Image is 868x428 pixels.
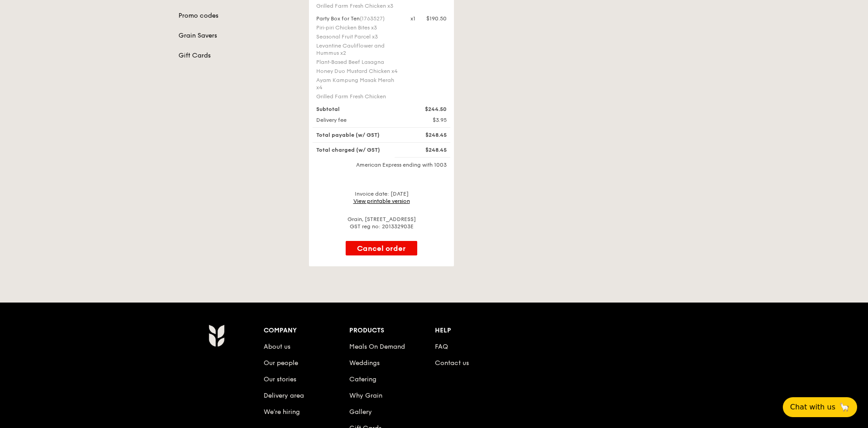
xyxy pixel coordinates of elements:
[405,131,452,139] div: $248.45
[405,106,452,113] div: $244.50
[264,343,290,351] a: About us
[311,116,405,124] div: Delivery fee
[311,106,405,113] div: Subtotal
[313,161,450,168] div: American Express ending with 1003
[435,359,469,367] a: Contact us
[316,42,400,57] div: Levantine Cauliflower and Hummus x2
[313,216,450,230] div: Grain, [STREET_ADDRESS] GST reg no: 201332903E
[316,33,400,40] div: Seasonal Fruit Parcel x3
[316,77,400,91] div: Ayam Kampung Masak Merah x4
[316,93,400,100] div: Grilled Farm Fresh Chicken
[264,359,298,367] a: Our people
[316,24,400,31] div: Piri‑piri Chicken Bites x3
[839,402,850,413] span: 🦙
[349,408,372,416] a: Gallery
[353,198,410,204] a: View printable version
[435,324,521,337] div: Help
[178,51,298,60] a: Gift Cards
[316,15,400,22] div: Party Box for Ten
[313,190,450,205] div: Invoice date: [DATE]
[426,15,447,22] div: $190.50
[783,397,857,417] button: Chat with us🦙
[349,343,405,351] a: Meals On Demand
[316,132,380,138] span: Total payable (w/ GST)
[349,375,376,383] a: Catering
[316,67,400,75] div: Honey Duo Mustard Chicken x4
[410,15,415,22] div: x1
[208,324,224,347] img: Grain
[316,58,400,66] div: Plant‑Based Beef Lasagna
[349,324,435,337] div: Products
[316,2,400,10] div: Grilled Farm Fresh Chicken x3
[349,359,380,367] a: Weddings
[405,116,452,124] div: $3.95
[360,15,385,22] span: (1763527)
[346,241,417,255] button: Cancel order
[790,402,835,413] span: Chat with us
[405,146,452,154] div: $248.45
[264,392,304,399] a: Delivery area
[178,31,298,40] a: Grain Savers
[264,324,349,337] div: Company
[178,11,298,20] a: Promo codes
[264,408,300,416] a: We’re hiring
[264,375,296,383] a: Our stories
[435,343,448,351] a: FAQ
[349,392,382,399] a: Why Grain
[311,146,405,154] div: Total charged (w/ GST)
